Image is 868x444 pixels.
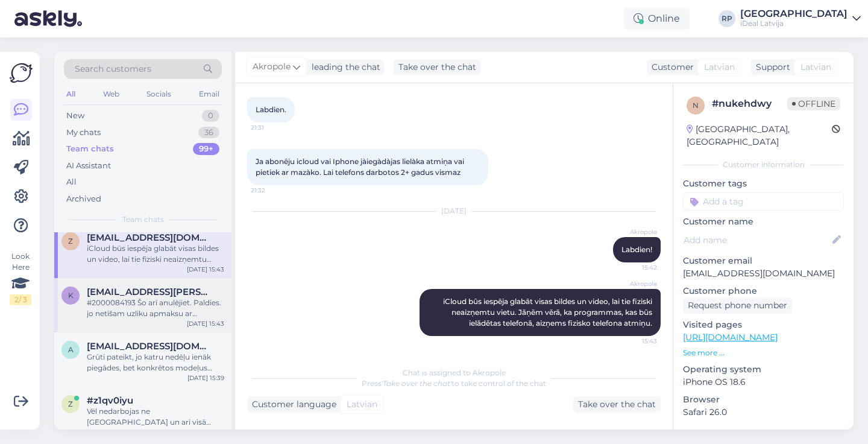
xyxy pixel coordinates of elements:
[683,285,844,297] p: Customer phone
[87,406,224,428] div: Vēl nedarbojas ne [GEOGRAPHIC_DATA] un arī visā [GEOGRAPHIC_DATA], dēl Eiropas regulām.
[68,291,74,300] span: k
[10,294,31,305] div: 2 / 3
[256,105,286,114] span: Labdien.
[347,398,377,411] span: Latvian
[719,10,735,27] div: RP
[66,176,77,188] div: All
[87,232,212,243] span: zane.kupce@inbox.lv
[187,319,224,328] div: [DATE] 15:43
[87,352,224,373] div: Grūti pateikt, jo katru nedēļu ienāk piegādes, bet konkrētos modeļus redzam piegādes laikā.
[66,143,114,155] div: Team chats
[187,265,224,274] div: [DATE] 15:43
[247,206,661,217] div: [DATE]
[621,245,652,254] span: Labdien!
[202,110,219,122] div: 0
[362,379,546,388] span: Press to take control of the chat
[251,186,296,195] span: 21:32
[253,60,291,74] span: Akropole
[683,393,844,406] p: Browser
[740,19,848,28] div: iDeal Latvija
[683,319,844,331] p: Visited pages
[382,379,451,388] i: 'Take over the chat'
[307,61,380,74] div: leading the chat
[247,398,336,411] div: Customer language
[683,347,844,358] p: See more ...
[683,177,844,190] p: Customer tags
[443,297,654,328] span: iCloud būs iespēja glabāt visas bildes un video, lai tie fiziski neaizņemtu vietu. Jāņēm vērā, ka...
[684,233,830,247] input: Add name
[256,157,466,177] span: Ja abonēju icloud vai Iphone jàiegàdàjas lielàka atmiņa vai pietiek ar mazàko. Lai telefons darbo...
[64,86,78,102] div: All
[687,123,832,148] div: [GEOGRAPHIC_DATA], [GEOGRAPHIC_DATA]
[683,215,844,228] p: Customer name
[87,287,212,297] span: kaspars.savics@gmail.com
[101,86,122,102] div: Web
[68,399,73,408] span: z
[75,63,151,75] span: Search customers
[683,267,844,280] p: [EMAIL_ADDRESS][DOMAIN_NAME]
[647,61,694,74] div: Customer
[612,337,657,346] span: 15:43
[740,9,848,19] div: [GEOGRAPHIC_DATA]
[198,127,219,139] div: 36
[87,297,224,319] div: #2000084193 Šo arī anulējiet. Paldies. jo netīšam uzliku apmaksu ar parskaitijumu
[704,61,735,74] span: Latvian
[683,332,778,343] a: [URL][DOMAIN_NAME]
[394,59,481,75] div: Take over the chat
[683,159,844,170] div: Customer information
[800,61,831,74] span: Latvian
[197,86,222,102] div: Email
[68,345,74,354] span: a
[10,251,31,305] div: Look Here
[187,428,224,437] div: [DATE] 15:37
[87,395,133,406] span: #z1qv0iyu
[683,376,844,388] p: iPhone OS 18.6
[612,227,657,236] span: Akropole
[612,279,657,288] span: Akropole
[624,8,690,30] div: Online
[187,373,224,382] div: [DATE] 15:39
[66,110,84,122] div: New
[68,236,73,246] span: z
[712,97,787,111] div: # nukehdwy
[683,363,844,376] p: Operating system
[122,214,164,225] span: Team chats
[144,86,174,102] div: Socials
[87,341,212,352] span: aleksej.zarubin1@gmail.com
[612,263,657,272] span: 15:42
[66,193,101,205] div: Archived
[751,61,790,74] div: Support
[66,160,111,172] div: AI Assistant
[683,255,844,267] p: Customer email
[10,62,33,84] img: Askly Logo
[251,123,296,132] span: 21:31
[787,97,840,110] span: Offline
[693,101,699,110] span: n
[683,406,844,419] p: Safari 26.0
[683,297,792,314] div: Request phone number
[573,396,661,413] div: Take over the chat
[683,192,844,211] input: Add a tag
[403,368,506,377] span: Chat is assigned to Akropole
[193,143,219,155] div: 99+
[66,127,101,139] div: My chats
[87,243,224,265] div: iCloud būs iespēja glabāt visas bildes un video, lai tie fiziski neaizņemtu vietu. Jāņēm vērā, ka...
[740,9,861,28] a: [GEOGRAPHIC_DATA]iDeal Latvija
